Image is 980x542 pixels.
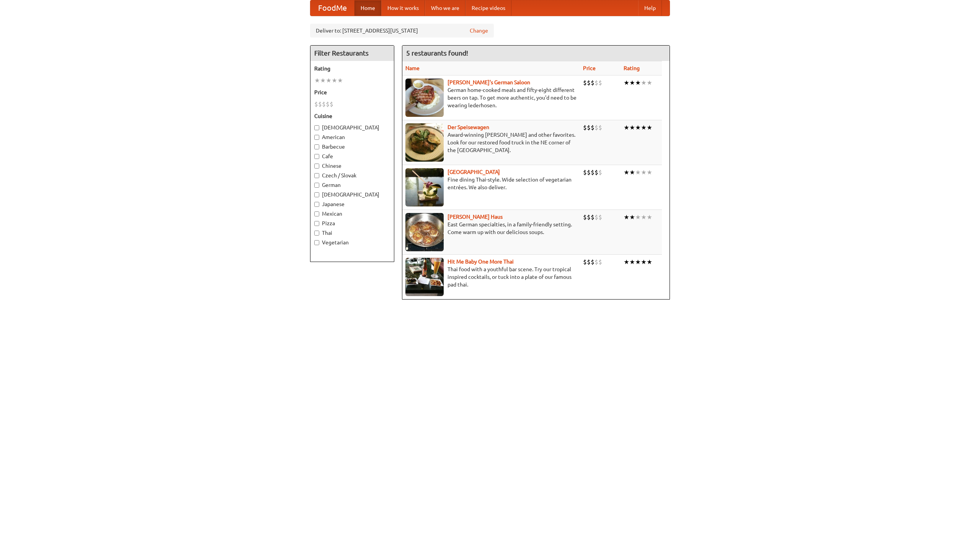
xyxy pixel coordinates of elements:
li: ★ [624,258,629,266]
label: Chinese [314,162,390,170]
li: ★ [647,258,652,266]
li: $ [591,79,595,87]
li: ★ [624,168,629,177]
li: ★ [647,123,652,132]
a: [PERSON_NAME] Haus [448,214,503,220]
h4: Filter Restaurants [310,46,394,61]
ng-pluralize: 5 restaurants found! [406,49,468,57]
li: ★ [635,123,641,132]
li: $ [583,79,587,87]
input: American [314,135,319,140]
li: $ [314,100,318,108]
a: Name [405,65,420,71]
label: [DEMOGRAPHIC_DATA] [314,124,390,131]
li: ★ [647,213,652,221]
input: [DEMOGRAPHIC_DATA] [314,125,319,130]
li: ★ [629,213,635,221]
li: ★ [629,123,635,132]
li: ★ [624,123,629,132]
li: ★ [641,123,647,132]
input: German [314,183,319,188]
input: Chinese [314,164,319,169]
label: Vegetarian [314,239,390,246]
li: ★ [641,213,647,221]
a: FoodMe [310,0,354,16]
li: ★ [647,79,652,87]
div: Deliver to: [STREET_ADDRESS][US_STATE] [310,24,494,38]
input: Czech / Slovak [314,173,319,178]
a: Der Speisewagen [448,124,489,130]
li: $ [587,79,591,87]
input: Japanese [314,202,319,207]
label: German [314,181,390,189]
li: $ [591,213,595,221]
li: ★ [641,168,647,177]
a: Who we are [425,0,465,16]
p: East German specialties, in a family-friendly setting. Come warm up with our delicious soups. [405,221,577,236]
img: kohlhaus.jpg [405,213,444,251]
li: $ [587,258,591,266]
input: Cafe [314,154,319,159]
h5: Rating [314,65,390,72]
h5: Cuisine [314,112,390,120]
p: Fine dining Thai-style. Wide selection of vegetarian entrées. We also deliver. [405,176,577,191]
li: $ [591,123,595,132]
a: Hit Me Baby One More Thai [448,259,514,265]
label: Japanese [314,200,390,208]
li: ★ [641,79,647,87]
input: Mexican [314,211,319,216]
a: [GEOGRAPHIC_DATA] [448,169,500,175]
label: [DEMOGRAPHIC_DATA] [314,191,390,198]
li: $ [595,79,598,87]
input: Thai [314,231,319,236]
li: $ [595,168,598,177]
li: ★ [314,76,320,85]
li: $ [598,213,602,221]
a: Price [583,65,596,71]
li: ★ [641,258,647,266]
li: $ [322,100,326,108]
li: $ [587,213,591,221]
li: ★ [635,213,641,221]
li: ★ [629,168,635,177]
li: $ [583,213,587,221]
input: Barbecue [314,144,319,149]
input: Vegetarian [314,240,319,245]
li: ★ [635,258,641,266]
li: ★ [635,168,641,177]
a: Change [470,27,488,34]
h5: Price [314,88,390,96]
li: $ [330,100,333,108]
li: ★ [337,76,343,85]
li: $ [591,258,595,266]
label: Cafe [314,152,390,160]
a: Home [354,0,381,16]
p: German home-cooked meals and fifty-eight different beers on tap. To get more authentic, you'd nee... [405,86,577,109]
li: $ [598,79,602,87]
li: ★ [332,76,337,85]
img: speisewagen.jpg [405,123,444,162]
li: $ [591,168,595,177]
li: $ [587,168,591,177]
label: Czech / Slovak [314,172,390,179]
a: Rating [624,65,640,71]
a: Help [638,0,662,16]
li: ★ [629,258,635,266]
a: Recipe videos [465,0,511,16]
li: ★ [326,76,332,85]
li: $ [595,258,598,266]
input: Pizza [314,221,319,226]
li: $ [318,100,322,108]
label: American [314,133,390,141]
li: ★ [635,79,641,87]
li: $ [595,123,598,132]
p: Thai food with a youthful bar scene. Try our tropical inspired cocktails, or tuck into a plate of... [405,265,577,288]
li: $ [598,123,602,132]
li: ★ [320,76,326,85]
li: ★ [629,79,635,87]
label: Barbecue [314,143,390,151]
li: ★ [647,168,652,177]
p: Award-winning [PERSON_NAME] and other favorites. Look for our restored food truck in the NE corne... [405,131,577,154]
